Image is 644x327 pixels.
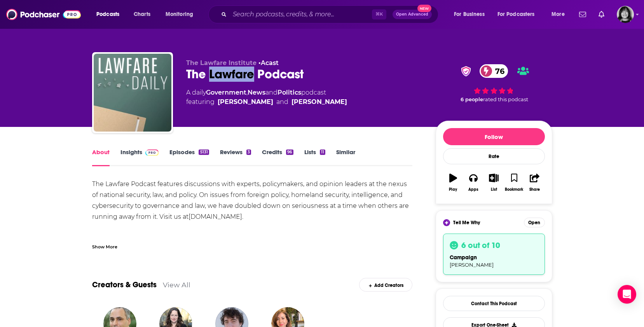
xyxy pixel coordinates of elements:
[459,66,473,76] img: verified Badge
[186,97,347,107] span: featuring
[336,148,355,166] a: Similar
[444,220,449,225] img: tell me why sparkle
[92,280,157,290] a: Creators & Guests
[216,5,446,23] div: Search podcasts, credits, & more...
[487,64,508,78] span: 76
[199,149,209,155] div: 5131
[443,148,545,164] div: Rate
[145,149,159,156] img: Podchaser Pro
[449,187,457,192] div: Play
[492,8,546,21] button: open menu
[160,8,203,21] button: open menu
[169,148,209,166] a: Episodes5131
[166,9,193,20] span: Monitoring
[134,9,150,20] span: Charts
[265,89,277,96] span: and
[491,187,497,192] div: List
[453,220,480,226] span: Tell Me Why
[617,6,634,23] img: User Profile
[529,187,540,192] div: Share
[261,59,279,67] a: Acast
[552,9,565,20] span: More
[206,89,246,96] a: Government
[129,8,155,21] a: Charts
[304,148,325,166] a: Lists11
[276,97,288,107] span: and
[576,8,589,21] a: Show notifications dropdown
[94,54,171,132] img: The Lawfare Podcast
[218,97,273,107] a: Benjamin Wittes
[246,149,251,155] div: 3
[454,9,485,20] span: For Business
[262,148,293,166] a: Credits96
[443,296,545,311] a: Contact This Podcast
[286,149,293,155] div: 96
[524,218,545,227] button: Open
[483,97,528,102] span: rated this podcast
[230,8,372,21] input: Search podcasts, credits, & more...
[617,6,634,23] span: Logged in as parkdalepublicity1
[617,6,634,23] button: Show profile menu
[220,148,251,166] a: Reviews3
[246,89,248,96] span: ,
[461,240,500,250] h3: 6 out of 10
[463,169,483,197] button: Apps
[359,278,412,292] div: Add Creators
[320,149,325,155] div: 11
[443,128,545,145] button: Follow
[91,8,129,21] button: open menu
[120,148,159,166] a: InsightsPodchaser Pro
[546,8,574,21] button: open menu
[248,89,265,96] a: News
[92,148,110,166] a: About
[393,10,432,19] button: Open AdvancedNew
[96,9,119,20] span: Podcasts
[483,169,504,197] button: List
[505,187,523,192] div: Bookmark
[497,9,535,20] span: For Podcasters
[468,187,478,192] div: Apps
[6,7,81,22] img: Podchaser - Follow, Share and Rate Podcasts
[163,281,190,289] a: View All
[595,8,607,21] a: Show notifications dropdown
[186,59,257,67] span: The Lawfare Institute
[186,88,347,107] div: A daily podcast
[443,169,463,197] button: Play
[450,254,477,261] span: campaign
[436,59,552,107] div: verified Badge76 6 peoplerated this podcast
[277,89,301,96] a: Politics
[188,213,242,220] a: [DOMAIN_NAME]
[461,97,483,102] span: 6 people
[480,64,508,78] a: 76
[396,12,428,16] span: Open Advanced
[504,169,524,197] button: Bookmark
[449,8,494,21] button: open menu
[417,5,431,12] span: New
[524,169,545,197] button: Share
[291,97,347,107] div: [PERSON_NAME]
[372,9,386,19] span: ⌘ K
[258,59,279,67] span: •
[450,262,494,268] span: [PERSON_NAME]
[618,285,636,304] div: Open Intercom Messenger
[92,179,413,266] div: The Lawfare Podcast features discussions with experts, policymakers, and opinion leaders at the n...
